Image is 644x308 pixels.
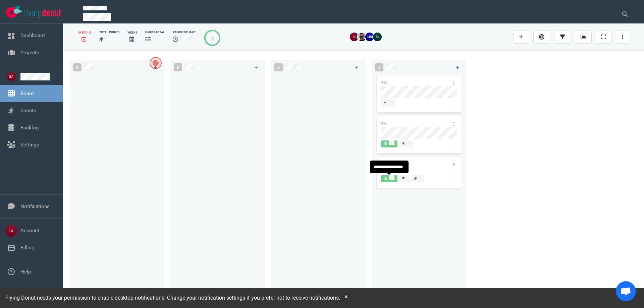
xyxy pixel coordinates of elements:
[20,33,45,39] a: Dashboard
[145,30,165,35] div: cards total
[98,295,164,301] a: enable desktop notifications
[73,63,82,71] span: 0
[358,33,366,41] img: 26
[375,63,383,71] span: 3
[173,30,196,35] div: Tasks Estimate
[20,142,39,148] a: Settings
[20,125,39,131] a: Backlog
[373,33,382,41] img: 26
[381,80,388,85] a: #49
[20,228,39,234] a: Account
[274,63,283,71] span: 0
[198,295,245,301] a: notification settings
[78,30,91,35] div: Overdue
[20,50,39,56] a: Projects
[20,90,34,97] a: Board
[381,121,388,126] a: #48
[24,9,61,18] img: Flying Donut text logo
[350,33,359,41] img: 26
[211,35,214,41] div: 3
[150,57,162,69] button: Open the dialog
[20,108,36,114] a: Sprints
[616,281,636,301] div: Open de chat
[20,203,50,209] a: Notifications
[99,30,119,35] div: Total Points
[20,269,31,275] a: Help
[174,63,182,71] span: 0
[365,33,374,41] img: 26
[20,245,34,251] a: Billing
[164,295,340,301] span: . Change your if you prefer not to receive notifications.
[127,30,137,35] div: Weeks
[5,295,164,301] span: Flying Donut needs your permission to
